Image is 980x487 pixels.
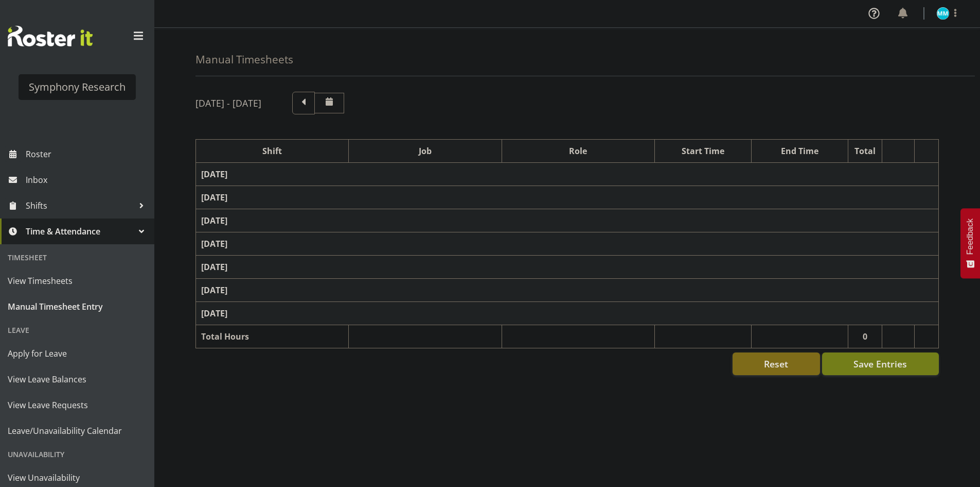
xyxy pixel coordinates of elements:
[26,172,149,188] span: Inbox
[966,219,975,255] span: Feedback
[196,163,939,186] td: [DATE]
[196,279,939,302] td: [DATE]
[8,397,147,413] span: View Leave Requests
[733,352,820,375] button: Reset
[8,423,147,439] span: Leave/Unavailability Calendar
[853,357,907,371] span: Save Entries
[8,346,147,361] span: Apply for Leave
[3,320,152,341] div: Leave
[660,145,746,157] div: Start Time
[3,366,152,392] a: View Leave Balances
[960,208,980,278] button: Feedback - Show survey
[196,302,939,325] td: [DATE]
[196,256,939,279] td: [DATE]
[848,325,882,348] td: 0
[201,145,343,157] div: Shift
[8,470,147,485] span: View Unavailability
[26,146,149,162] span: Roster
[8,273,147,289] span: View Timesheets
[757,145,843,157] div: End Time
[3,294,152,320] a: Manual Timesheet Entry
[764,357,788,371] span: Reset
[3,268,152,294] a: View Timesheets
[195,97,261,109] h5: [DATE] - [DATE]
[196,232,939,256] td: [DATE]
[507,145,649,157] div: Role
[354,145,496,157] div: Job
[3,444,152,465] div: Unavailability
[196,325,349,348] td: Total Hours
[853,145,877,157] div: Total
[8,372,147,387] span: View Leave Balances
[29,79,126,95] div: Symphony Research
[3,418,152,444] a: Leave/Unavailability Calendar
[196,209,939,232] td: [DATE]
[8,26,93,46] img: Rosterit website logo
[3,247,152,268] div: Timesheet
[195,54,293,65] h4: Manual Timesheets
[196,186,939,209] td: [DATE]
[26,224,134,239] span: Time & Attendance
[822,352,939,375] button: Save Entries
[26,198,134,213] span: Shifts
[8,299,147,314] span: Manual Timesheet Entry
[3,392,152,418] a: View Leave Requests
[937,7,949,20] img: murphy-mulholland11450.jpg
[3,341,152,366] a: Apply for Leave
